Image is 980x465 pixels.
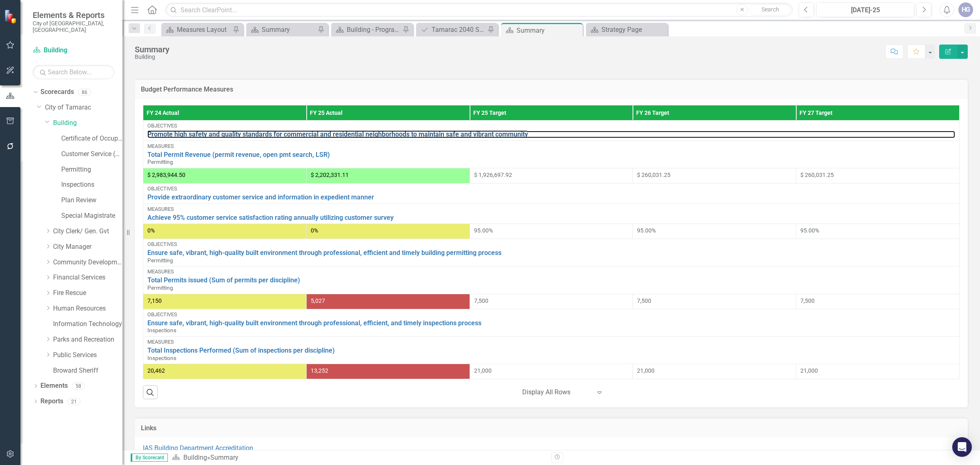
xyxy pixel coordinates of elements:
div: Objectives [147,186,955,192]
a: City of Tamarac [45,103,122,112]
small: City of [GEOGRAPHIC_DATA], [GEOGRAPHIC_DATA] [33,20,114,34]
a: Permitting [61,165,122,174]
span: 5,027 [311,297,325,304]
a: Human Resources [53,304,122,313]
td: Double-Click to Edit Right Click for Context Menu [143,309,960,336]
a: Achieve 95% customer service satisfaction rating annually utilizing customer survey [147,214,955,221]
div: 86 [78,89,91,96]
span: 7,500 [637,297,651,304]
a: Total Permits issued (Sum of permits per discipline) [147,277,955,284]
a: Information Technology [53,320,122,329]
td: Double-Click to Edit Right Click for Context Menu [143,336,960,364]
a: Summary [248,25,316,35]
div: Summary [517,25,581,36]
span: $ 1,926,697.92 [474,172,512,178]
span: 21,000 [474,367,492,374]
a: Financial Services [53,273,122,282]
a: Building [53,118,122,128]
a: Total Inspections Performed (Sum of inspections per discipline) [147,347,955,354]
span: Permitting [147,257,173,264]
span: 95.00% [800,227,819,234]
div: Measures [147,339,955,345]
span: 95.00% [474,227,493,234]
div: Summary [135,45,169,54]
a: Certificate of Occupancy [61,134,122,143]
td: Double-Click to Edit Right Click for Context Menu [143,203,960,224]
a: Strategy Page [588,25,666,35]
a: Inspections [61,180,122,190]
a: Measures Layout [163,25,231,35]
div: 58 [72,382,85,389]
span: 0% [147,227,155,234]
div: Measures [147,143,955,149]
span: $ 260,031.25 [637,172,670,178]
img: ClearPoint Strategy [4,9,18,24]
h3: Links [141,425,962,432]
div: Summary [210,454,238,461]
input: Search Below... [33,65,114,79]
a: Public Services [53,351,122,360]
div: Building [135,54,169,60]
span: 13,252 [311,367,328,374]
a: Ensure safe, vibrant, high-quality built environment through professional, efficient and timely b... [147,249,955,257]
a: Building [33,46,114,55]
a: Promote high safety and quality standards for commercial and residential neighborhoods to maintai... [147,131,955,138]
div: Objectives [147,241,955,247]
td: Double-Click to Edit Right Click for Context Menu [143,239,960,266]
a: Special Magistrate [61,211,122,221]
span: Search [762,6,779,13]
h3: Budget Performance Measures [141,86,962,93]
a: Tamarac 2040 Strategic Plan - Departmental Action Plan [418,25,486,35]
a: Customer Service (Bldg) [61,150,122,159]
span: Permitting [147,284,173,291]
div: Building - Program Description (3500) [347,25,401,35]
a: City Clerk/ Gen. Gvt [53,227,122,236]
div: [DATE]-25 [819,5,911,15]
div: Strategy Page [601,25,666,35]
a: Parks and Recreation [53,335,122,344]
a: Plan Review [61,196,122,205]
a: Provide extraordinary customer service and information in expedient manner [147,194,955,201]
a: City Manager [53,242,122,252]
div: 21 [67,398,80,405]
span: 0% [311,227,318,234]
span: Elements & Reports [33,10,114,20]
span: 21,000 [800,367,818,374]
div: Tamarac 2040 Strategic Plan - Departmental Action Plan [432,25,486,35]
span: 7,500 [800,297,815,304]
span: 20,462 [147,367,165,374]
a: Broward Sheriff [53,366,122,376]
span: Permitting [147,159,173,165]
td: Double-Click to Edit Right Click for Context Menu [143,120,960,141]
span: $ 2,983,944.50 [147,172,185,178]
div: Objectives [147,123,955,129]
a: Ensure safe, vibrant, high-quality built environment through professional, efficient, and timely ... [147,320,955,327]
a: Fire Rescue [53,288,122,298]
span: 7,150 [147,297,162,304]
button: Search [750,4,791,16]
span: 95.00% [637,227,656,234]
a: Elements [40,381,68,391]
td: Double-Click to Edit Right Click for Context Menu [143,266,960,294]
span: 7,500 [474,297,488,304]
div: Measures Layout [177,25,231,35]
span: Inspections [147,327,176,333]
a: Scorecards [40,87,74,97]
div: Open Intercom Messenger [952,437,972,457]
span: $ 2,202,331.11 [311,172,349,178]
div: Measures [147,269,955,275]
a: Community Development [53,258,122,267]
a: Building [183,454,207,461]
div: Measures [147,206,955,212]
span: By Scorecard [131,454,168,462]
span: $ 260,031.25 [800,172,834,178]
a: Building - Program Description (3500) [333,25,401,35]
td: Double-Click to Edit Right Click for Context Menu [143,183,960,203]
a: IAS Building Department Accreditation [143,444,253,452]
a: Reports [40,397,63,406]
button: HG [958,2,973,17]
span: Inspections [147,355,176,361]
input: Search ClearPoint... [165,3,793,17]
div: » [172,453,545,463]
div: Summary [262,25,316,35]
